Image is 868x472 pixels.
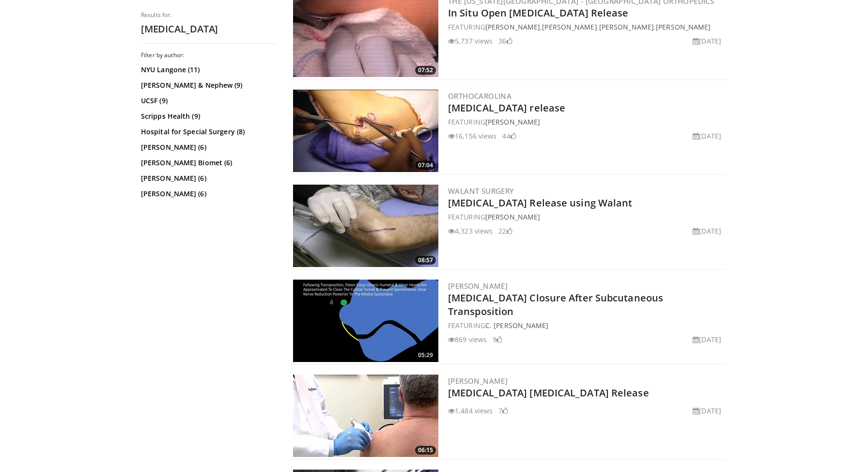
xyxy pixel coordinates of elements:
a: [MEDICAL_DATA] [MEDICAL_DATA] Release [448,386,649,399]
a: [PERSON_NAME] [485,212,540,221]
a: Walant Surgery [448,186,514,196]
img: 9e05bb75-c6cc-4deb-a881-5da78488bb89.300x170_q85_crop-smart_upscale.jpg [293,90,438,172]
a: [MEDICAL_DATA] Release using Walant [448,196,633,209]
a: [PERSON_NAME] [485,117,540,126]
li: 869 views [448,334,487,345]
a: [PERSON_NAME] (6) [141,173,274,183]
span: 08:57 [415,256,436,265]
img: 774840f9-726e-4881-a5a3-30b78181247e.300x170_q85_crop-smart_upscale.jpg [293,185,438,267]
li: 36 [498,36,512,46]
a: [PERSON_NAME] [448,281,508,291]
li: 9 [493,334,502,345]
div: FEATURING , , , [448,22,725,32]
li: 7 [498,406,508,416]
a: 05:29 [293,280,438,362]
li: [DATE] [693,36,721,46]
span: 07:52 [415,66,436,75]
li: [DATE] [693,131,721,141]
a: [PERSON_NAME] [656,22,711,31]
a: [MEDICAL_DATA] Closure After Subcutaneous Transposition [448,291,663,318]
a: OrthoCarolina [448,91,511,101]
div: FEATURING [448,117,725,127]
a: C. [PERSON_NAME] [485,321,549,330]
span: 05:29 [415,351,436,360]
a: [MEDICAL_DATA] release [448,101,565,114]
p: Results for: [141,11,277,19]
a: [PERSON_NAME] (6) [141,189,274,199]
li: 44 [502,131,516,141]
a: 08:57 [293,185,438,267]
li: 16,156 views [448,131,496,141]
h2: [MEDICAL_DATA] [141,23,277,35]
h3: Filter by author: [141,51,277,59]
li: 22 [498,226,512,236]
li: 1,484 views [448,406,493,416]
li: 4,323 views [448,226,493,236]
a: UCSF (9) [141,96,274,106]
a: 07:04 [293,90,438,172]
a: [PERSON_NAME] [599,22,654,31]
a: Scripps Health (9) [141,111,274,121]
a: NYU Langone (11) [141,65,274,75]
a: [PERSON_NAME] [448,376,508,386]
img: XzOTlMlQSGUnbGTX4xMDoxOjBzMTt2bJ.300x170_q85_crop-smart_upscale.jpg [293,375,438,457]
a: [PERSON_NAME] Biomet (6) [141,158,274,168]
li: [DATE] [693,406,721,416]
li: [DATE] [693,334,721,345]
a: [PERSON_NAME] & Nephew (9) [141,80,274,90]
span: 07:04 [415,161,436,170]
a: [PERSON_NAME] (6) [141,142,274,152]
a: [PERSON_NAME] [485,22,540,31]
a: In Situ Open [MEDICAL_DATA] Release [448,6,629,19]
a: 06:15 [293,375,438,457]
div: FEATURING [448,320,725,330]
a: Hospital for Special Surgery (8) [141,127,274,137]
div: FEATURING [448,212,725,222]
span: 06:15 [415,446,436,455]
li: 5,737 views [448,36,493,46]
li: [DATE] [693,226,721,236]
a: [PERSON_NAME] [542,22,597,31]
img: bf2cbf5f-de7e-415a-8a55-07c7037c3431.300x170_q85_crop-smart_upscale.jpg [293,280,438,362]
